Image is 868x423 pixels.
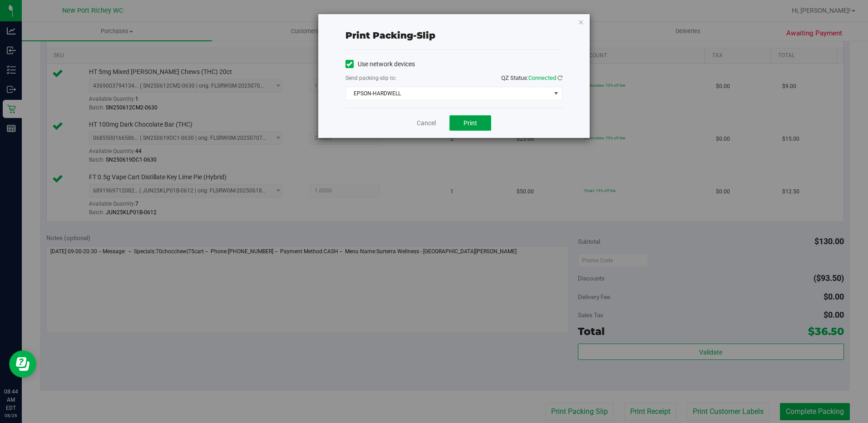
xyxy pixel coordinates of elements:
span: Print packing-slip [345,30,435,41]
button: Print [449,115,491,131]
iframe: Resource center [9,350,36,378]
span: Print [464,119,477,127]
a: Cancel [417,118,436,128]
label: Use network devices [345,59,415,69]
span: Connected [528,74,556,81]
span: select [550,87,562,100]
span: QZ Status: [501,74,562,81]
label: Send packing-slip to: [345,74,396,82]
span: EPSON-HARDWELL [346,87,551,100]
